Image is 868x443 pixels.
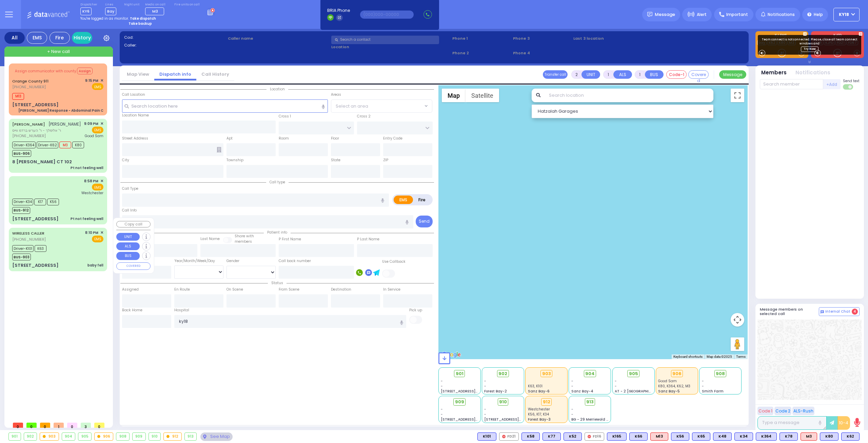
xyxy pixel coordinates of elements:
[440,350,462,359] img: Google
[279,136,289,141] label: Room
[571,379,573,384] span: -
[416,216,433,227] button: Send
[226,287,243,292] label: On Scene
[145,3,166,7] label: Medic on call
[650,432,668,441] div: ALS
[588,435,591,438] img: red-radio-icon.svg
[122,308,142,313] label: Back Home
[27,10,72,19] img: Logo
[571,389,593,394] span: Sanz Bay-4
[540,370,552,377] div: 903
[702,384,704,389] span: -
[780,432,798,441] div: BLS
[839,12,849,18] span: KY18
[795,69,830,77] button: Notifications
[122,208,137,213] label: Call Info
[72,32,92,44] a: History
[688,70,709,79] button: Covered
[100,78,103,84] span: ✕
[666,70,687,79] button: Code-1
[149,433,161,440] div: 910
[279,258,311,264] label: Call back number
[235,239,252,244] span: members
[12,199,33,205] span: Driver-K34
[12,128,81,133] span: ר' אלימלך - ר' הערש ברדמ ווייס
[331,136,339,141] label: Floor
[455,399,464,405] span: 909
[360,11,414,19] input: (000)000-00000
[394,196,413,204] label: EMS
[26,423,37,428] span: 0
[336,103,368,110] span: Select an area
[100,178,103,184] span: ✕
[820,432,839,441] div: K80
[59,142,71,148] span: M3
[331,158,340,163] label: State
[441,389,505,394] span: [STREET_ADDRESS][PERSON_NAME]
[528,407,550,412] span: Westchester
[174,287,190,292] label: En Route
[87,263,103,268] div: baby fell
[484,389,507,394] span: Forest Bay-2
[692,432,710,441] div: BLS
[124,42,225,48] label: Caller:
[513,50,571,56] span: Phone 4
[116,252,140,260] button: BUS
[573,36,659,41] label: Last 3 location
[105,3,116,7] label: Lines
[409,308,422,313] label: Pick up
[731,337,744,351] button: Drag Pegman onto the map to open Street View
[716,370,725,377] span: 908
[466,89,499,102] button: Show satellite imagery
[331,44,450,50] label: Location
[235,234,254,239] small: Share with
[122,99,328,112] input: Search location here
[629,432,648,441] div: K66
[200,432,232,441] div: See map
[15,69,76,74] span: Assign communicator with county
[130,16,156,21] strong: Take dispatch
[81,190,103,196] span: Westchester
[545,89,714,102] input: Search location
[768,12,795,18] span: Notifications
[543,70,568,79] button: Transfer call
[441,379,443,384] span: -
[383,158,388,163] label: ZIP
[164,433,181,440] div: 912
[760,79,823,89] input: Search member
[820,432,839,441] div: BLS
[357,237,379,242] label: P Last Name
[825,309,850,314] span: Internal Chat
[841,432,860,441] div: BLS
[85,133,103,139] span: Good Sam
[266,180,289,185] span: Call type
[843,84,854,90] label: Turn off text
[92,83,103,90] span: EMS
[585,432,604,441] div: FD16
[81,423,91,428] span: 3
[542,432,561,441] div: BLS
[441,412,443,417] span: -
[528,412,549,417] span: K56, K17, K34
[528,417,551,422] span: Forest Bay-3
[152,8,158,14] span: M3
[650,432,668,441] div: M13
[71,165,103,170] div: Pt not feeling well
[12,122,45,127] a: [PERSON_NAME]
[226,136,233,141] label: Apt
[12,133,46,139] span: [PHONE_NUMBER]
[122,158,129,163] label: City
[645,70,664,79] button: BUS
[84,179,98,184] span: 8:58 PM
[615,379,617,384] span: -
[279,287,299,292] label: From Scene
[9,433,21,440] div: 901
[756,432,777,441] div: K364
[499,399,507,405] span: 910
[571,412,573,417] span: -
[755,34,808,38] label: KJ EMS...
[440,350,462,359] a: Open this area in Google Maps (opens a new window)
[757,40,767,45] a: bay
[821,310,824,314] img: comment-alt.png
[27,32,47,44] div: EMS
